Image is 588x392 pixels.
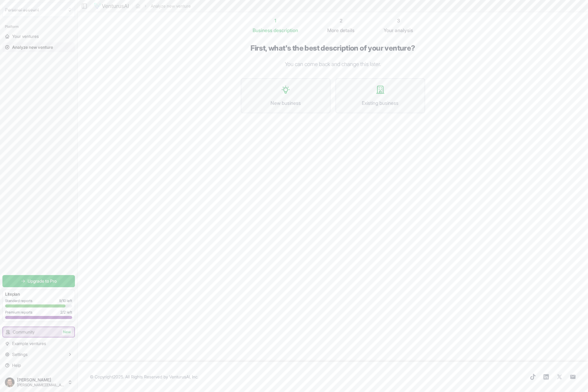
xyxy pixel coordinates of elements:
[59,298,72,303] span: 9 / 10 left
[247,99,324,107] span: New business
[12,351,28,357] span: Settings
[241,44,425,53] h1: First, what's the best description of your venture?
[2,275,75,287] a: Upgrade to Pro
[340,27,354,33] span: details
[2,32,75,41] a: Your ventures
[13,329,35,335] span: Community
[3,327,74,337] a: CommunityNew
[5,298,32,303] span: Standard reports
[5,310,32,315] span: Premium reports
[2,22,75,32] div: Platform
[169,374,197,379] a: VenturusAI, Inc
[395,27,413,33] span: analysis
[12,33,39,39] span: Your ventures
[241,60,425,68] p: You can come back and change this later.
[2,350,75,359] button: Settings
[335,78,425,113] button: Existing business
[2,375,75,390] button: [PERSON_NAME][PERSON_NAME][EMAIL_ADDRESS][DOMAIN_NAME]
[253,27,272,34] span: Business
[274,27,298,33] span: description
[2,339,75,348] a: Example ventures
[12,362,21,368] span: Help
[62,329,72,335] span: New
[12,44,53,50] span: Analyze new venture
[5,291,72,297] h3: Lite plan
[5,377,15,387] img: ALV-UjWN67jaQaHxfsi8m9LNcipzw2xGm8xS80iSq5UEdD1yPSsmqAC3EWmdvcWtTqPBekr9SMyH6XWJu3xoRI7SZVF4EdkJy...
[60,310,72,315] span: 2 / 2 left
[2,360,75,370] a: Help
[2,42,75,52] a: Analyze new venture
[327,17,354,24] div: 2
[241,78,331,113] button: New business
[327,27,339,34] span: More
[342,99,418,107] span: Existing business
[17,377,65,383] span: [PERSON_NAME]
[253,17,298,24] div: 1
[384,17,413,24] div: 3
[12,341,46,347] span: Example ventures
[28,278,57,284] span: Upgrade to Pro
[384,27,394,34] span: Your
[17,383,65,387] span: [PERSON_NAME][EMAIL_ADDRESS][DOMAIN_NAME]
[90,374,198,380] span: © Copyright 2025 . All Rights Reserved by .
